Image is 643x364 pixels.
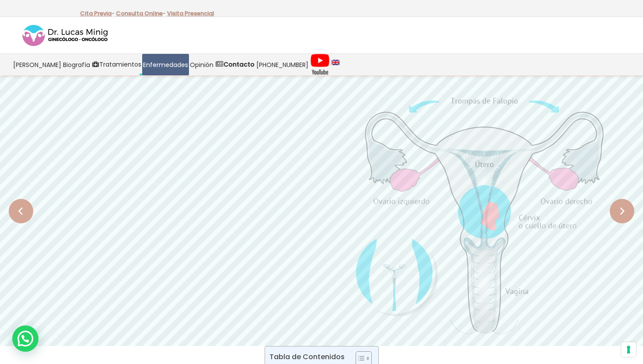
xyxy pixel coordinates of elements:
[269,352,345,362] p: Tabla de Contenidos
[167,9,214,18] a: Visita Presencial
[116,8,166,19] p: -
[80,8,115,19] p: -
[12,325,38,352] div: WhatsApp contact
[255,54,309,75] a: [PHONE_NUMBER]
[13,60,61,70] span: [PERSON_NAME]
[310,53,330,75] img: Videos Youtube Ginecología
[91,54,142,75] a: Tratamientos
[344,92,618,345] img: Cirujano Cáncer de Cérvix Valencia España Dr Lucas Minig
[142,54,189,75] a: Enfermedades
[62,54,91,75] a: Biografía
[116,9,163,18] a: Consulta Online
[256,60,308,70] span: [PHONE_NUMBER]
[189,54,214,75] a: Opinión
[332,60,339,65] img: language english
[621,342,636,357] button: Sus preferencias de consentimiento para tecnologías de seguimiento
[309,54,331,75] a: Videos Youtube Ginecología
[143,60,188,70] span: Enfermedades
[99,60,141,70] span: Tratamientos
[224,60,255,69] strong: Contacto
[214,54,255,75] a: Contacto
[190,60,213,70] span: Opinión
[80,9,112,18] a: Cita Previa
[63,60,90,70] span: Biografía
[331,54,340,75] a: language english
[12,54,62,75] a: [PERSON_NAME]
